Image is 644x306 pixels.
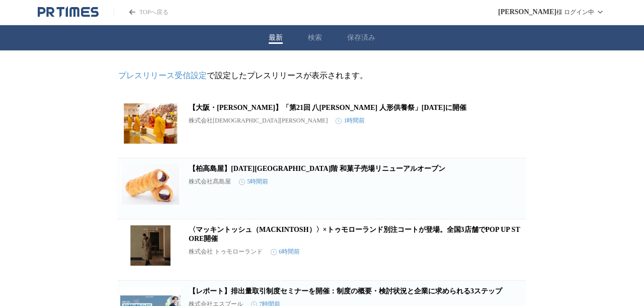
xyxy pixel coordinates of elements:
[269,33,283,42] button: 最新
[498,8,556,16] span: [PERSON_NAME]
[189,248,263,256] p: 株式会社 トゥモローランド
[271,248,300,256] time: 6時間前
[120,225,181,266] img: 〈マッキントッシュ（MACKINTOSH）〉×トゥモローランド別注コートが登場。全国3店舗でPOP UP STORE開催
[189,165,445,172] a: 【柏高島屋】[DATE][GEOGRAPHIC_DATA]階 和菓子売場リニューアルオープン
[120,164,181,205] img: 【柏高島屋】２０２５年１０月２２日(水)柏高島屋 本館1階 和菓子売場リニューアルオープン
[118,71,207,80] a: プレスリリース受信設定
[189,226,520,242] a: 〈マッキントッシュ（MACKINTOSH）〉×トゥモローランド別注コートが登場。全国3店舗でPOP UP STORE開催
[336,116,365,125] time: 1時間前
[189,104,466,111] a: 【大阪・[PERSON_NAME]】「第21回 八[PERSON_NAME] 人形供養祭」[DATE]に開催
[189,116,328,125] p: 株式会社[DEMOGRAPHIC_DATA][PERSON_NAME]
[347,33,375,42] button: 保存済み
[38,6,99,18] a: PR TIMESのトップページはこちら
[114,8,169,17] a: PR TIMESのトップページはこちら
[189,287,502,295] a: 【レポート】排出量取引制度セミナーを開催：制度の概要・検討状況と企業に求められる3ステップ
[239,177,268,186] time: 5時間前
[308,33,322,42] button: 検索
[189,177,231,186] p: 株式会社髙島屋
[118,71,526,81] p: で設定したプレスリリースが表示されます。
[120,103,181,144] img: 【大阪・八尾】「第21回 八光殿 人形供養祭」10月26日(日)に開催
